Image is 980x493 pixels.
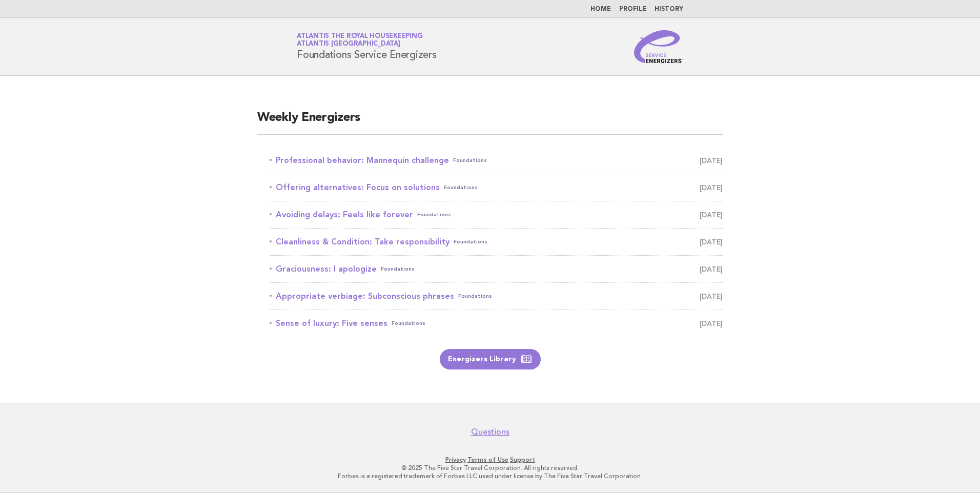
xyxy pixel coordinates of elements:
a: Professional behavior: Mannequin challengeFoundations [DATE] [270,153,723,168]
a: Avoiding delays: Feels like foreverFoundations [DATE] [270,208,723,222]
a: Sense of luxury: Five sensesFoundations [DATE] [270,316,723,331]
a: Cleanliness & Condition: Take responsibilityFoundations [DATE] [270,235,723,249]
a: Energizers Library [440,349,541,369]
span: [DATE] [700,289,723,303]
span: [DATE] [700,235,723,249]
p: · · [176,456,804,464]
span: Foundations [454,235,487,249]
span: [DATE] [700,180,723,195]
a: Questions [471,427,509,437]
span: [DATE] [700,208,723,222]
a: Support [510,456,535,463]
span: [DATE] [700,316,723,331]
a: Atlantis the Royal HousekeepingAtlantis [GEOGRAPHIC_DATA] [297,33,422,47]
p: Forbes is a registered trademark of Forbes LLC used under license by The Five Star Travel Corpora... [176,472,804,480]
span: Foundations [417,208,451,222]
span: [DATE] [700,153,723,168]
a: Terms of Use [467,456,508,463]
span: Foundations [392,316,425,331]
h2: Weekly Energizers [257,110,723,135]
span: [DATE] [700,262,723,276]
a: Home [590,6,611,12]
a: Profile [619,6,646,12]
a: Appropriate verbiage: Subconscious phrasesFoundations [DATE] [270,289,723,303]
span: Atlantis [GEOGRAPHIC_DATA] [297,41,400,48]
span: Foundations [444,180,478,195]
span: Foundations [381,262,415,276]
img: Service Energizers [634,30,683,63]
a: Graciousness: I apologizeFoundations [DATE] [270,262,723,276]
span: Foundations [453,153,487,168]
span: Foundations [458,289,492,303]
h1: Foundations Service Energizers [297,33,437,60]
p: © 2025 The Five Star Travel Corporation. All rights reserved. [176,464,804,472]
a: Privacy [445,456,466,463]
a: History [655,6,683,12]
a: Offering alternatives: Focus on solutionsFoundations [DATE] [270,180,723,195]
